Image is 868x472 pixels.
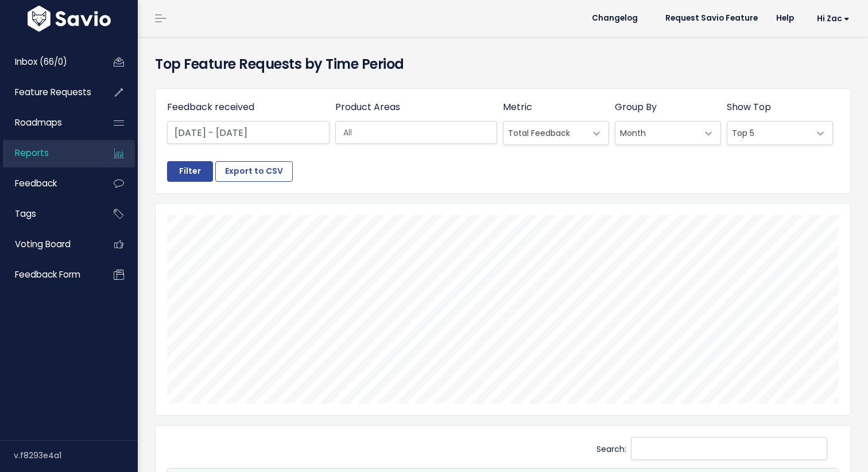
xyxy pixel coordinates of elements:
[615,100,657,114] label: Group By
[3,140,95,166] a: Reports
[803,10,859,28] a: Hi Zac
[167,161,213,182] input: Filter
[3,170,95,197] a: Feedback
[727,121,833,145] span: Top 5
[503,121,609,145] span: Total Feedback
[339,127,500,139] input: All
[503,122,586,145] span: Total Feedback
[15,238,71,250] span: Voting Board
[3,231,95,258] a: Voting Board
[155,54,851,75] h4: Top Feature Requests by Time Period
[14,440,138,470] div: v.f8293e4a1
[15,177,57,189] span: Feedback
[615,122,697,145] span: Month
[503,100,532,114] label: Metric
[615,121,721,145] span: Month
[335,100,400,114] label: Product Areas
[631,437,827,460] input: Search:
[3,79,95,106] a: Feature Requests
[167,121,330,144] input: Choose dates
[767,10,803,27] a: Help
[596,437,839,460] label: Search:
[15,268,80,280] span: Feedback form
[3,201,95,227] a: Tags
[15,86,91,98] span: Feature Requests
[3,110,95,136] a: Roadmaps
[656,10,767,27] a: Request Savio Feature
[15,116,62,128] span: Roadmaps
[817,14,850,23] span: Hi Zac
[15,147,49,159] span: Reports
[15,56,67,68] span: Inbox (66/0)
[3,49,95,75] a: Inbox (66/0)
[727,122,809,145] span: Top 5
[592,14,638,22] span: Changelog
[15,208,36,220] span: Tags
[167,100,254,114] label: Feedback received
[727,100,771,114] label: Show Top
[25,6,114,32] img: logo-white.9d6f32f41409.svg
[215,161,293,182] button: Export to CSV
[3,262,95,288] a: Feedback form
